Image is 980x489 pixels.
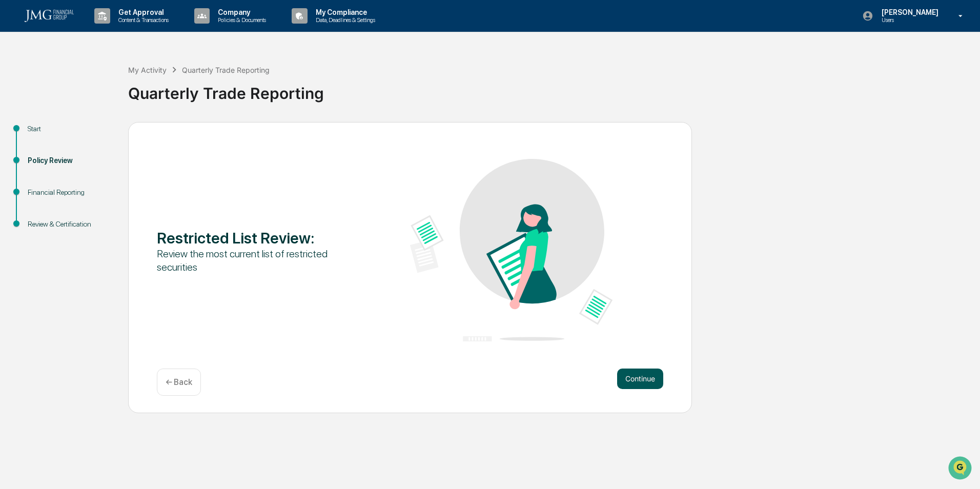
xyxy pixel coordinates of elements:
[35,78,168,89] div: Start new chat
[25,10,74,22] img: logo
[308,8,380,16] p: My Compliance
[157,247,359,274] div: Review the most current list of restricted securities
[6,145,69,163] a: 🔎Data Lookup
[110,8,174,16] p: Get Approval
[128,76,975,103] div: Quarterly Trade Reporting
[182,66,270,74] div: Quarterly Trade Reporting
[28,124,112,134] div: Start
[174,81,187,94] button: Start new chat
[102,174,124,181] span: Pylon
[74,130,83,138] div: 🗄️
[166,377,192,387] p: ← Back
[70,125,131,144] a: 🗄️Attestations
[210,8,271,16] p: Company
[873,8,944,16] p: [PERSON_NAME]
[28,219,112,230] div: Review & Certification
[157,229,359,247] div: Restricted List Review :
[10,22,187,38] p: How can we help?
[110,16,174,24] p: Content & Transactions
[10,130,18,138] div: 🖐️
[10,78,29,97] img: 1746055101610-c473b297-6a78-478c-a979-82029cc54cd1
[6,125,70,144] a: 🖐️Preclearance
[210,16,271,24] p: Policies & Documents
[28,187,112,198] div: Financial Reporting
[410,159,612,341] img: Restricted List Review
[873,16,944,24] p: Users
[308,16,380,24] p: Data, Deadlines & Settings
[72,173,124,181] a: Powered byPylon
[617,369,663,389] button: Continue
[35,89,130,97] div: We're available if you need us!
[10,150,18,158] div: 🔎
[85,129,127,139] span: Attestations
[947,455,975,483] iframe: Open customer support
[128,66,167,74] div: My Activity
[28,155,112,166] div: Policy Review
[21,149,65,159] span: Data Lookup
[21,129,66,139] span: Preclearance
